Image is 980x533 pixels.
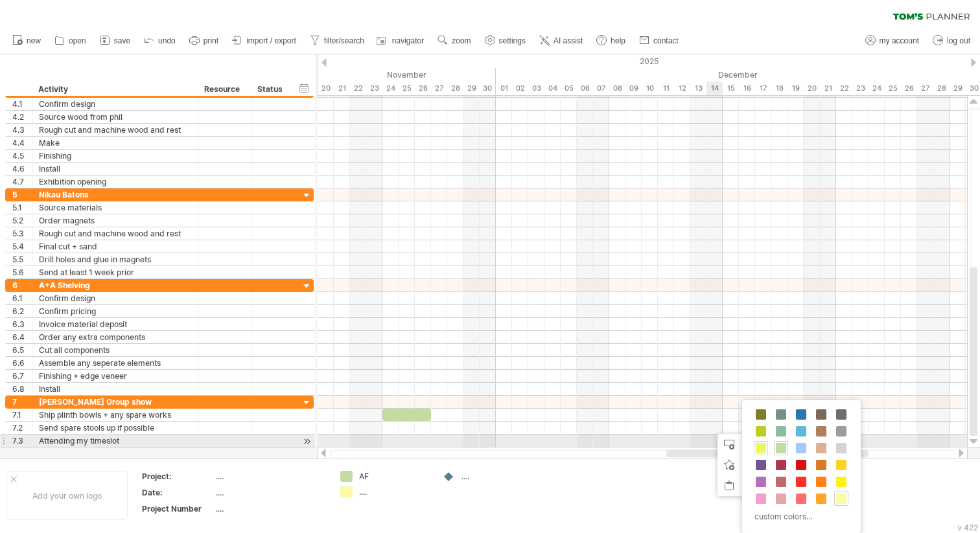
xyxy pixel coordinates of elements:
div: Thursday, 11 December 2025 [658,82,674,95]
span: print [204,36,218,45]
div: Wednesday, 10 December 2025 [642,82,658,95]
div: Install [39,383,191,395]
div: v 422 [957,523,978,532]
div: Thursday, 27 November 2025 [431,82,447,95]
div: Rough cut and machine wood and rest [39,227,191,240]
div: Tuesday, 9 December 2025 [625,82,642,95]
a: open [51,32,90,49]
div: Sunday, 23 November 2025 [366,82,382,95]
div: Rough cut and machine wood and rest [39,124,191,136]
div: Thursday, 18 December 2025 [771,82,787,95]
div: Date: [142,487,213,498]
span: zoom [452,36,471,45]
div: 4.6 [12,163,32,175]
span: filter/search [324,36,364,45]
div: Activity [38,83,191,96]
div: Tuesday, 25 November 2025 [399,82,415,95]
div: Finishing + edge veneer [39,370,191,382]
div: 6.6 [12,357,32,369]
span: settings [499,36,526,45]
span: open [69,36,86,45]
div: Assemble any seperate elements [39,357,191,369]
div: Sunday, 21 December 2025 [820,82,836,95]
div: Final cut + sand [39,240,191,253]
a: my account [862,32,923,49]
div: Friday, 26 December 2025 [901,82,917,95]
div: Thursday, 20 November 2025 [318,82,334,95]
div: Add your own logo [6,471,128,520]
span: import / export [246,36,296,45]
div: .... [216,503,325,514]
div: Friday, 19 December 2025 [787,82,804,95]
div: 5.4 [12,240,32,253]
div: 4.7 [12,176,32,188]
div: 6.5 [12,344,32,356]
div: 4.5 [12,150,32,162]
div: Status [257,83,286,96]
div: Drill holes and glue in magnets [39,253,191,266]
div: 5.6 [12,266,32,278]
div: Sunday, 14 December 2025 [706,82,723,95]
div: Cut all components [39,344,191,356]
a: log out [929,32,974,49]
div: 4.3 [12,124,32,136]
div: Saturday, 20 December 2025 [804,82,820,95]
div: Send at least 1 week prior [39,266,191,278]
a: new [9,32,45,49]
div: Monday, 1 December 2025 [496,82,512,95]
span: new [27,36,41,45]
div: Confirm design [39,292,191,304]
div: Nikau Batons [39,188,191,201]
div: 7 [12,396,32,408]
div: Thursday, 25 December 2025 [885,82,901,95]
div: Wednesday, 26 November 2025 [415,82,431,95]
a: print [186,32,222,49]
span: undo [158,36,176,45]
div: .... [216,487,325,498]
div: Saturday, 29 November 2025 [463,82,480,95]
div: Resource [204,83,244,96]
div: Order magnets [39,214,191,227]
div: 5 [12,188,32,201]
div: 4.4 [12,137,32,149]
span: AI assist [554,36,583,45]
div: Friday, 28 November 2025 [447,82,463,95]
div: A+A Shelving [39,279,191,291]
div: Finishing [39,150,191,162]
div: Saturday, 13 December 2025 [690,82,706,95]
div: Attending my timeslot [39,435,191,447]
div: Project Number [142,503,213,514]
div: Make [39,137,191,149]
span: my account [880,36,919,45]
div: add time block [717,434,832,455]
div: 6.2 [12,305,32,317]
div: 6.3 [12,318,32,330]
div: Wednesday, 24 December 2025 [869,82,885,95]
div: Friday, 21 November 2025 [334,82,350,95]
div: Source materials [39,201,191,214]
div: AF [359,471,430,482]
a: AI assist [536,32,587,49]
div: Monday, 29 December 2025 [950,82,966,95]
a: navigator [375,32,428,49]
div: Confirm pricing [39,305,191,317]
div: Monday, 24 November 2025 [382,82,399,95]
div: Monday, 8 December 2025 [609,82,625,95]
div: .... [461,471,532,482]
a: contact [636,32,682,49]
div: 5.3 [12,227,32,240]
div: 4.2 [12,111,32,123]
div: Saturday, 27 December 2025 [917,82,933,95]
div: 7.1 [12,409,32,421]
a: import / export [229,32,300,49]
a: undo [141,32,180,49]
div: Sunday, 30 November 2025 [480,82,496,95]
div: paste time block/icon [717,475,832,496]
div: .... [359,486,430,497]
div: Order any extra components [39,331,191,343]
div: Friday, 12 December 2025 [674,82,690,95]
div: Saturday, 6 December 2025 [577,82,593,95]
div: 6.1 [12,292,32,304]
div: Tuesday, 2 December 2025 [512,82,528,95]
span: navigator [392,36,424,45]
